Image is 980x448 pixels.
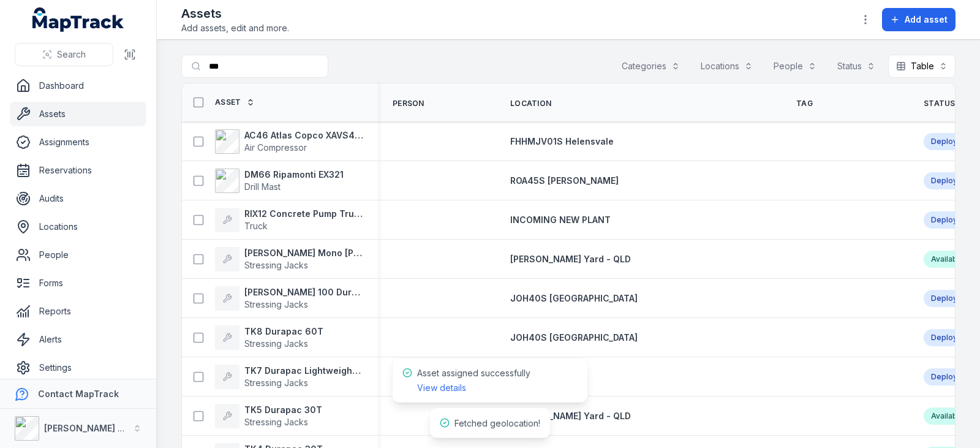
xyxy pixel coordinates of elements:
h2: Assets [181,5,289,22]
span: Asset [215,97,241,107]
a: Settings [10,355,146,380]
a: Dashboard [10,74,146,98]
span: Fetched geolocation! [454,418,540,428]
a: ROA45S [PERSON_NAME] [510,175,619,187]
span: Stressing Jacks [244,299,308,309]
a: FHHMJV01S Helensvale [510,135,614,148]
a: Assets [10,102,146,126]
span: Status [924,99,956,108]
strong: [PERSON_NAME] 100 Durapac 100T [244,286,363,298]
span: Air Compressor [244,142,307,153]
a: [PERSON_NAME] Yard - QLD [510,253,631,265]
a: Forms [10,271,146,295]
div: Deployed [924,329,974,346]
div: Available [924,408,971,425]
button: Table [888,55,956,78]
div: Deployed [924,290,974,307]
span: Person [393,99,424,108]
span: [PERSON_NAME] Yard - QLD [510,411,631,421]
button: Locations [693,55,761,78]
strong: DM66 Ripamonti EX321 [244,169,344,181]
a: Reports [10,299,146,324]
span: ROA45S [PERSON_NAME] [510,175,619,186]
span: Asset assigned successfully [417,368,530,393]
button: Search [15,43,113,66]
span: Stressing Jacks [244,378,308,388]
a: TK8 Durapac 60TStressing Jacks [215,325,323,350]
a: TK5 Durapac 30TStressing Jacks [215,404,322,428]
a: AC46 Atlas Copco XAVS450Air Compressor [215,129,363,154]
div: Deployed [924,172,974,189]
span: [PERSON_NAME] Yard - QLD [510,254,631,264]
span: Location [510,99,551,108]
div: Deployed [924,133,974,150]
span: Add assets, edit and more. [181,22,289,34]
span: Search [57,48,86,61]
strong: RIX12 Concrete Pump Truck [244,208,363,220]
span: JOH40S [GEOGRAPHIC_DATA] [510,332,638,343]
div: Deployed [924,368,974,385]
a: RIX12 Concrete Pump TruckTruck [215,208,363,232]
a: DM66 Ripamonti EX321Drill Mast [215,169,344,193]
button: Categories [614,55,688,78]
a: MapTrack [32,7,124,32]
span: FHHMJV01S Helensvale [510,136,614,146]
div: Deployed [924,211,974,229]
strong: TK5 Durapac 30T [244,404,322,416]
span: Truck [244,221,268,231]
a: JOH40S [GEOGRAPHIC_DATA] [510,332,638,344]
button: Add asset [882,8,956,31]
strong: AC46 Atlas Copco XAVS450 [244,129,363,142]
a: INCOMING NEW PLANT [510,214,611,226]
span: JOH40S [GEOGRAPHIC_DATA] [510,293,638,303]
a: Alerts [10,327,146,352]
span: Stressing Jacks [244,260,308,270]
span: Stressing Jacks [244,417,308,427]
span: Stressing Jacks [244,338,308,349]
span: Tag [796,99,813,108]
strong: TK8 Durapac 60T [244,325,323,338]
a: [PERSON_NAME] 100 Durapac 100TStressing Jacks [215,286,363,311]
span: Drill Mast [244,181,281,192]
strong: TK7 Durapac Lightweight 100T [244,365,363,377]
span: Add asset [905,13,948,26]
a: [PERSON_NAME] Yard - QLD [510,410,631,422]
button: People [766,55,824,78]
a: Asset [215,97,255,107]
a: Reservations [10,158,146,183]
a: View details [417,382,466,394]
a: JOH40S [GEOGRAPHIC_DATA] [510,292,638,305]
button: Status [829,55,883,78]
a: TK7 Durapac Lightweight 100TStressing Jacks [215,365,363,389]
span: INCOMING NEW PLANT [510,215,611,225]
a: Audits [10,186,146,211]
a: [PERSON_NAME] Mono [PERSON_NAME] 25TNStressing Jacks [215,247,363,271]
strong: Contact MapTrack [38,389,119,399]
div: Available [924,251,971,268]
strong: [PERSON_NAME] Group [44,423,145,433]
a: Status [924,99,969,108]
strong: [PERSON_NAME] Mono [PERSON_NAME] 25TN [244,247,363,259]
a: Assignments [10,130,146,154]
a: Locations [10,215,146,239]
a: People [10,243,146,267]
